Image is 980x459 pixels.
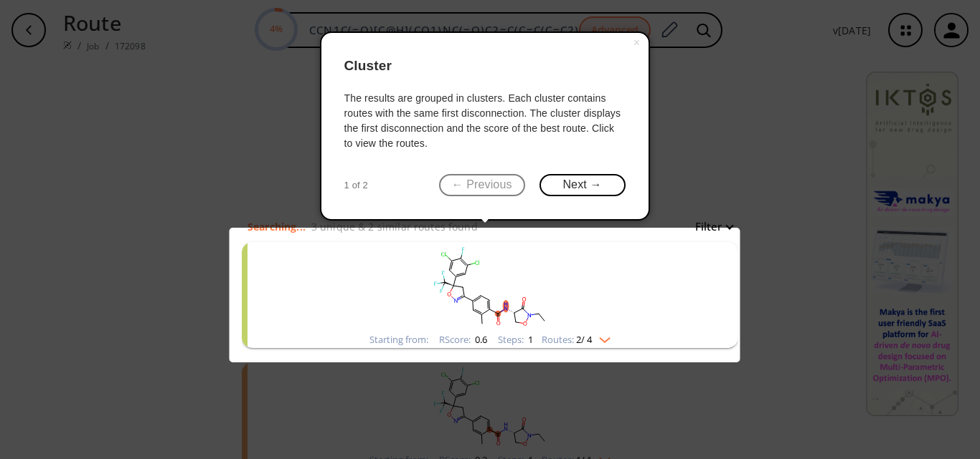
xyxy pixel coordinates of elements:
span: 2 / 4 [576,335,592,344]
span: 1 [526,333,533,346]
img: Down [592,332,611,343]
div: RScore : [439,335,487,344]
svg: CCN1OC[C@H](NC(=O)c2ccc(C3=NO[C@@](c4cc(Cl)c(F)c(Cl)c4)(C(F)(F)F)C3)cc2C)C1=O [303,242,677,332]
div: Routes: [542,335,611,344]
span: 1 of 2 [344,178,368,193]
button: Close [626,33,649,53]
div: Starting from: [369,335,428,344]
div: Steps : [498,335,533,344]
button: Next → [540,174,626,196]
header: Cluster [344,44,626,88]
span: 0.6 [473,333,487,346]
div: The results are grouped in clusters. Each cluster contains routes with the same first disconnecti... [344,91,626,151]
